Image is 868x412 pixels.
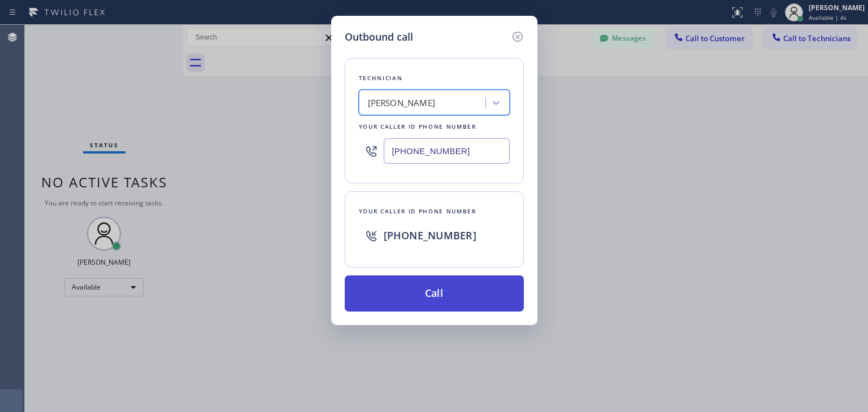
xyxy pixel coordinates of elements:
[359,205,510,217] div: Your caller id phone number
[359,72,510,84] div: Technician
[384,229,476,242] span: [PHONE_NUMBER]
[384,138,510,164] input: (123) 456-7890
[368,97,436,109] div: [PERSON_NAME]
[359,121,510,133] div: Your caller id phone number
[345,275,524,312] button: Call
[345,29,413,45] h5: Outbound call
